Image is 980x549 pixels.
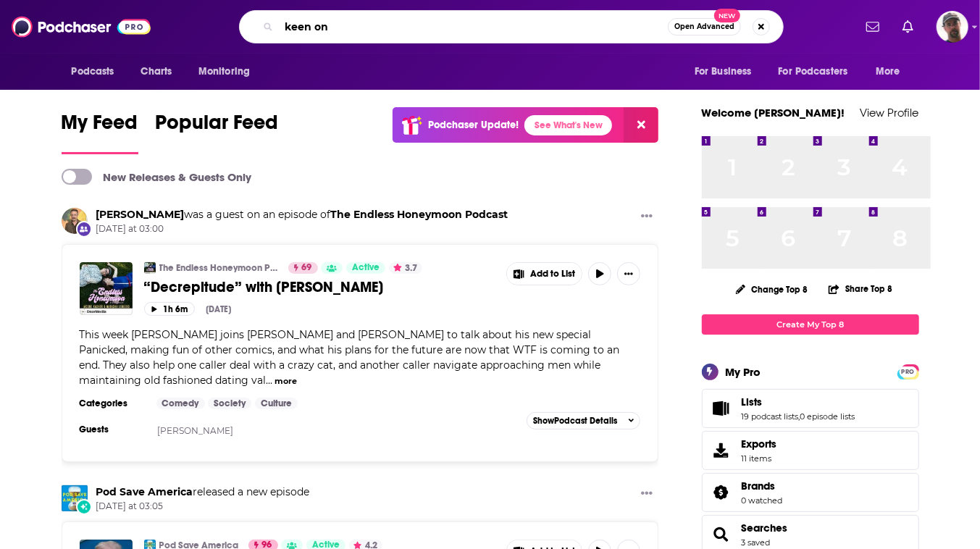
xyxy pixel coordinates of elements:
[742,537,771,548] a: 3 saved
[702,473,919,512] span: Brands
[635,485,658,503] button: Show More Button
[275,375,297,387] button: more
[714,9,740,22] span: New
[206,304,232,314] div: [DATE]
[937,11,968,43] img: User Profile
[707,398,736,419] a: Lists
[897,14,919,39] a: Show notifications dropdown
[866,58,918,85] button: open menu
[96,208,185,221] a: Marc Maron
[156,110,279,143] span: Popular Feed
[156,110,279,154] a: Popular Feed
[742,479,783,493] a: Brands
[76,499,92,515] div: New Episode
[157,425,233,436] a: [PERSON_NAME]
[779,62,848,82] span: For Podcasters
[144,262,156,274] img: The Endless Honeymoon Podcast
[198,62,250,82] span: Monitoring
[239,10,784,43] div: Search podcasts, credits, & more...
[279,15,668,38] input: Search podcasts, credits, & more...
[828,274,893,303] button: Share Top 8
[346,262,385,274] a: Active
[707,482,736,503] a: Brands
[76,221,92,237] div: New Appearance
[742,395,763,408] span: Lists
[527,412,641,429] button: ShowPodcast Details
[900,365,917,376] a: PRO
[695,62,752,82] span: For Business
[937,11,968,43] span: Logged in as cjPurdy
[208,398,251,409] a: Society
[62,58,133,85] button: open menu
[62,208,88,234] img: Marc Maron
[80,398,145,409] h3: Categories
[742,479,776,493] span: Brands
[331,208,508,221] a: The Endless Honeymoon Podcast
[144,278,496,296] a: “Decrepitude” with [PERSON_NAME]
[674,23,734,30] span: Open Advanced
[80,424,145,435] h3: Guests
[159,262,279,274] a: The Endless Honeymoon Podcast
[144,302,195,316] button: 1h 6m
[302,261,312,275] span: 69
[62,110,138,143] span: My Feed
[702,389,919,428] span: Lists
[96,208,508,222] h3: was a guest on an episode of
[742,395,855,408] a: Lists
[389,262,422,274] button: 3.7
[62,110,138,154] a: My Feed
[742,521,788,535] a: Searches
[742,453,777,464] span: 11 items
[144,278,384,296] span: “Decrepitude” with [PERSON_NAME]
[742,437,777,450] span: Exports
[742,411,799,422] a: 19 podcast lists
[72,62,114,82] span: Podcasts
[141,62,172,82] span: Charts
[188,58,269,85] button: open menu
[96,500,310,513] span: [DATE] at 03:05
[860,106,919,120] a: View Profile
[707,524,736,545] a: Searches
[900,366,917,377] span: PRO
[96,485,310,499] h3: released a new episode
[96,223,508,235] span: [DATE] at 03:00
[156,398,205,409] a: Comedy
[507,263,582,285] button: Show More Button
[12,13,151,41] img: Podchaser - Follow, Share and Rate Podcasts
[352,261,380,275] span: Active
[769,58,869,85] button: open menu
[132,58,181,85] a: Charts
[937,11,968,43] button: Show profile menu
[80,328,620,387] span: This week [PERSON_NAME] joins [PERSON_NAME] and [PERSON_NAME] to talk about his new special Panic...
[860,14,885,39] a: Show notifications dropdown
[428,119,519,131] p: Podchaser Update!
[617,262,640,285] button: Show More Button
[707,440,736,461] span: Exports
[702,106,845,120] a: Welcome [PERSON_NAME]!
[524,115,612,135] a: See What's New
[668,18,741,35] button: Open AdvancedNew
[800,411,855,422] a: 0 episode lists
[702,314,919,334] a: Create My Top 8
[530,269,575,280] span: Add to List
[62,485,88,511] img: Pod Save America
[255,398,298,409] a: Culture
[96,485,193,498] a: Pod Save America
[635,208,658,226] button: Show More Button
[684,58,770,85] button: open menu
[727,280,817,298] button: Change Top 8
[726,365,761,379] div: My Pro
[288,262,318,274] a: 69
[742,495,783,506] a: 0 watched
[799,411,800,422] span: ,
[267,374,273,387] span: ...
[62,169,252,185] a: New Releases & Guests Only
[80,262,133,315] img: “Decrepitude” with Marc Maron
